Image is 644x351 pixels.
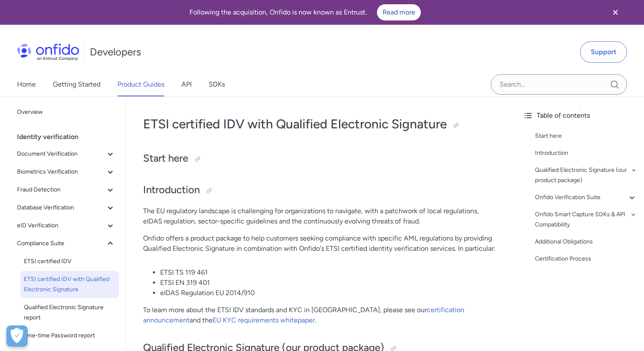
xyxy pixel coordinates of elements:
[14,199,119,216] button: Database Verification
[17,185,105,195] span: Fraud Detection
[14,163,119,180] button: Biometrics Verification
[20,253,119,270] a: ETSI certified IDV
[17,238,105,249] span: Compliance Suite
[143,305,499,325] p: To learn more about the ETSI IDV standards and KYC in [GEOGRAPHIC_DATA], please see our and the .
[6,325,28,347] div: Cookie Preferences
[523,110,637,121] div: Table of contents
[143,116,499,133] h1: ETSI certified IDV with Qualified Electronic Signature
[20,327,119,344] a: One-time Password report
[6,325,28,347] button: Open Preferences
[17,203,105,213] span: Database Verification
[535,165,637,186] a: Qualified Electronic Signature (our product package)
[53,73,101,96] a: Getting Started
[20,271,119,298] a: ETSI certified IDV with Qualified Electronic Signature
[160,278,499,288] li: ETSI EN 319 401
[535,237,637,247] a: Additional Obligations
[160,288,499,298] li: eIDAS Regulation EU 2014/910
[143,151,499,166] h2: Start here
[17,44,79,61] img: Onfido Logo
[535,131,637,141] a: Start here
[14,145,119,162] button: Document Verification
[535,192,637,203] a: Onfido Verification Suite
[24,302,115,323] span: Qualified Electronic Signature report
[17,220,105,231] span: eID Verification
[24,256,115,267] span: ETSI certified IDV
[90,45,141,59] h1: Developers
[491,74,627,95] input: Onfido search input field
[17,149,105,159] span: Document Verification
[17,73,36,96] a: Home
[600,2,631,23] button: Close banner
[535,254,637,264] a: Certification Process
[143,233,499,254] p: Onfido offers a product package to help customers seeking compliance with specific AML regulation...
[14,235,119,252] button: Compliance Suite
[580,41,627,63] a: Support
[143,183,499,197] h2: Introduction
[24,331,115,341] span: One-time Password report
[535,209,637,230] a: Onfido Smart Capture SDKs & API Compatibility
[143,206,499,226] p: The EU regulatory landscape is challenging for organizations to navigate, with a patchwork of loc...
[181,73,192,96] a: API
[213,316,315,324] a: EU KYC requirements whitepaper
[17,167,105,177] span: Biometrics Verification
[118,73,164,96] a: Product Guides
[17,107,115,117] span: Overview
[377,4,421,20] a: Read more
[143,306,464,324] a: certification announcement
[14,181,119,198] button: Fraud Detection
[17,128,122,145] div: Identity verification
[14,217,119,234] button: eID Verification
[24,274,115,295] span: ETSI certified IDV with Qualified Electronic Signature
[10,4,600,20] div: Following the acquisition, Onfido is now known as Entrust.
[14,104,119,121] a: Overview
[535,148,637,158] a: Introduction
[20,299,119,326] a: Qualified Electronic Signature report
[209,73,225,96] a: SDKs
[610,7,621,17] svg: Close banner
[160,267,499,278] li: ETSI TS 119 461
